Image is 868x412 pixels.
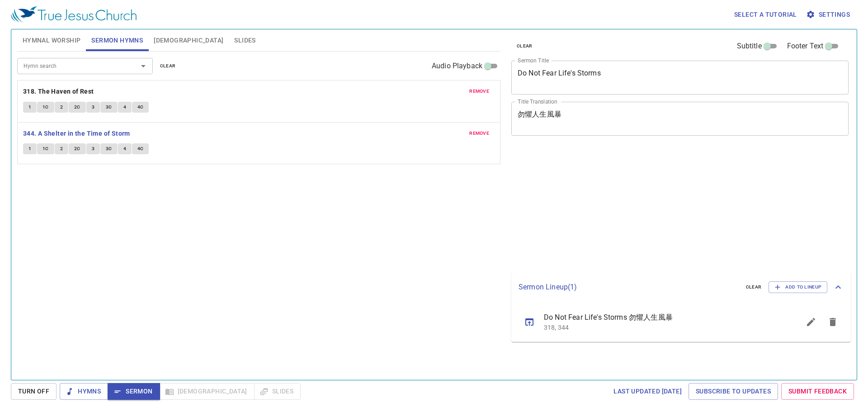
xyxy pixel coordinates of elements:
span: Last updated [DATE] [613,386,682,397]
button: 1 [23,102,37,113]
span: 1 [28,145,31,153]
button: Sermon [108,383,160,400]
button: Hymns [60,383,108,400]
iframe: from-child [508,145,782,269]
span: Subscribe to Updates [696,386,771,397]
img: True Jesus Church [11,6,137,23]
span: 4 [123,145,126,153]
span: Slides [234,35,255,46]
span: clear [160,62,176,70]
button: 4 [118,102,132,113]
button: 3C [100,143,118,154]
span: 3 [92,145,94,153]
span: clear [517,42,533,50]
button: 3C [100,102,118,113]
span: Select a tutorial [734,9,797,20]
button: 4C [132,143,149,154]
textarea: 勿懼人生風暴 [518,110,842,127]
span: 3C [106,103,112,111]
span: remove [469,129,489,137]
span: 2 [60,103,63,111]
button: clear [511,41,538,52]
span: 1 [28,103,31,111]
button: 2 [55,102,68,113]
span: 1C [42,103,49,111]
button: clear [155,61,181,71]
button: 318. The Haven of Rest [23,86,95,97]
ul: sermon lineup list [511,302,851,342]
span: Footer Text [787,41,824,52]
button: 344. A Shelter in the Time of Storm [23,128,132,139]
span: Add to Lineup [774,283,821,291]
button: clear [741,282,767,293]
span: Hymns [67,386,101,397]
button: remove [464,128,495,139]
a: Submit Feedback [781,383,854,400]
span: 3C [106,145,112,153]
textarea: Do Not Fear Life's Storms [518,69,842,86]
button: 4C [132,102,149,113]
button: 2C [69,143,86,154]
a: Last updated [DATE] [610,383,685,400]
p: Sermon Lineup ( 1 ) [519,282,739,293]
span: 2C [74,103,80,111]
span: Submit Feedback [788,386,847,397]
span: 4C [137,145,144,153]
button: 1 [23,143,37,154]
span: Subtitle [737,41,762,52]
span: 4C [137,103,144,111]
a: Subscribe to Updates [689,383,778,400]
span: remove [469,87,489,95]
button: 2C [69,102,86,113]
span: Do Not Fear Life's Storms 勿懼人生風暴 [544,312,778,323]
b: 344. A Shelter in the Time of Storm [23,128,130,139]
button: Select a tutorial [731,6,801,23]
div: Sermon Lineup(1)clearAdd to Lineup [511,272,851,302]
span: clear [746,283,762,291]
span: 4 [123,103,126,111]
span: 3 [92,103,94,111]
button: 3 [86,102,100,113]
span: 2C [74,145,80,153]
button: 1C [37,102,54,113]
b: 318. The Haven of Rest [23,86,94,97]
button: Open [137,60,150,72]
span: [DEMOGRAPHIC_DATA] [154,35,223,46]
span: Sermon Hymns [91,35,143,46]
button: Turn Off [11,383,57,400]
button: remove [464,86,495,97]
p: 318, 344 [544,323,778,332]
button: 1C [37,143,54,154]
button: Add to Lineup [769,281,827,293]
span: 2 [60,145,63,153]
span: 1C [42,145,49,153]
span: Settings [808,9,850,20]
button: 2 [55,143,68,154]
span: Sermon [115,386,152,397]
span: Audio Playback [432,61,482,71]
button: Settings [804,6,854,23]
span: Turn Off [18,386,49,397]
button: 3 [86,143,100,154]
button: 4 [118,143,132,154]
span: Hymnal Worship [23,35,81,46]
